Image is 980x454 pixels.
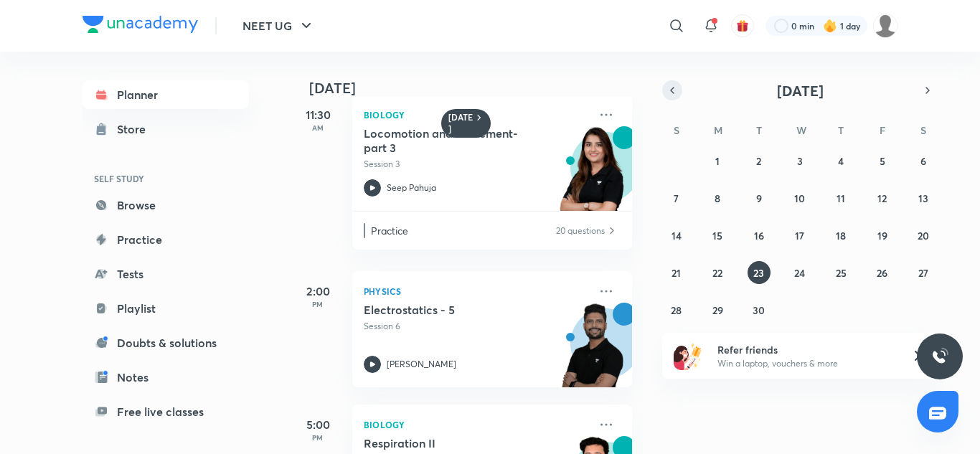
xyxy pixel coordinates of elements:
button: September 13, 2025 [912,186,935,209]
button: September 14, 2025 [665,224,688,247]
p: Biology [364,416,589,433]
p: [PERSON_NAME] [387,358,456,371]
p: Physics [364,283,589,300]
abbr: September 2, 2025 [756,154,761,168]
button: September 6, 2025 [912,149,935,172]
button: avatar [731,14,754,37]
abbr: September 12, 2025 [877,191,887,205]
img: ttu [931,348,948,365]
a: Playlist [83,294,249,323]
button: September 24, 2025 [788,261,811,284]
button: September 21, 2025 [665,261,688,284]
button: September 11, 2025 [829,186,852,209]
abbr: Friday [880,123,885,137]
button: September 22, 2025 [706,261,729,284]
abbr: September 27, 2025 [918,266,928,280]
abbr: September 5, 2025 [880,154,885,168]
abbr: September 6, 2025 [920,154,926,168]
abbr: September 20, 2025 [918,229,929,242]
abbr: September 18, 2025 [836,229,846,242]
p: Session 3 [364,158,589,171]
h4: [DATE] [309,80,646,97]
button: September 18, 2025 [829,224,852,247]
img: referral [674,341,702,370]
button: September 17, 2025 [788,224,811,247]
abbr: September 13, 2025 [918,191,928,205]
h5: 5:00 [289,416,347,433]
h5: 11:30 [289,106,347,123]
a: Doubts & solutions [83,328,249,357]
a: Browse [83,191,249,219]
button: September 3, 2025 [788,149,811,172]
button: September 4, 2025 [829,149,852,172]
p: 20 questions [556,223,605,238]
abbr: September 4, 2025 [838,154,844,168]
p: AM [289,123,347,132]
img: unacademy [553,126,632,225]
button: NEET UG [234,11,324,40]
h5: 2:00 [289,283,347,300]
abbr: September 17, 2025 [795,229,804,242]
img: streak [823,19,837,33]
abbr: September 15, 2025 [712,229,722,242]
h5: Electrostatics - 5 [364,303,542,317]
h6: Refer friends [717,342,894,357]
h6: [DATE] [448,112,473,135]
button: September 23, 2025 [748,261,771,284]
button: September 29, 2025 [706,298,729,321]
img: Company Logo [83,16,198,33]
a: Tests [83,260,249,288]
abbr: Tuesday [756,123,762,137]
button: September 5, 2025 [871,149,894,172]
p: Practice [371,223,555,238]
abbr: September 7, 2025 [674,191,679,205]
img: avatar [736,19,749,32]
button: September 7, 2025 [665,186,688,209]
button: September 30, 2025 [748,298,771,321]
p: Biology [364,106,589,123]
a: Planner [83,80,249,109]
abbr: September 3, 2025 [797,154,803,168]
abbr: September 8, 2025 [715,191,720,205]
abbr: September 11, 2025 [837,191,845,205]
button: September 12, 2025 [871,186,894,209]
button: September 25, 2025 [829,261,852,284]
p: PM [289,433,347,442]
abbr: September 30, 2025 [753,303,765,317]
img: unacademy [553,303,632,402]
button: September 15, 2025 [706,224,729,247]
abbr: Sunday [674,123,679,137]
a: Free live classes [83,397,249,426]
img: Practice available [606,223,618,238]
a: Company Logo [83,16,198,37]
h6: SELF STUDY [83,166,249,191]
button: September 8, 2025 [706,186,729,209]
abbr: September 16, 2025 [754,229,764,242]
abbr: September 14, 2025 [672,229,682,242]
abbr: September 25, 2025 [836,266,847,280]
abbr: Wednesday [796,123,806,137]
abbr: September 24, 2025 [794,266,805,280]
abbr: September 21, 2025 [672,266,681,280]
abbr: September 19, 2025 [877,229,887,242]
button: [DATE] [682,80,918,100]
h5: Respiration II [364,436,542,450]
abbr: September 23, 2025 [753,266,764,280]
button: September 26, 2025 [871,261,894,284]
abbr: September 22, 2025 [712,266,722,280]
abbr: September 29, 2025 [712,303,723,317]
abbr: Thursday [838,123,844,137]
div: Store [117,120,154,138]
p: Session 6 [364,320,589,333]
a: Practice [83,225,249,254]
abbr: Saturday [920,123,926,137]
h5: Locomotion and movement- part 3 [364,126,542,155]
img: Saniya Mustafa [873,14,897,38]
a: Notes [83,363,249,392]
a: Store [83,115,249,143]
span: [DATE] [777,81,824,100]
abbr: Monday [714,123,722,137]
button: September 27, 2025 [912,261,935,284]
button: September 16, 2025 [748,224,771,247]
abbr: September 26, 2025 [877,266,887,280]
